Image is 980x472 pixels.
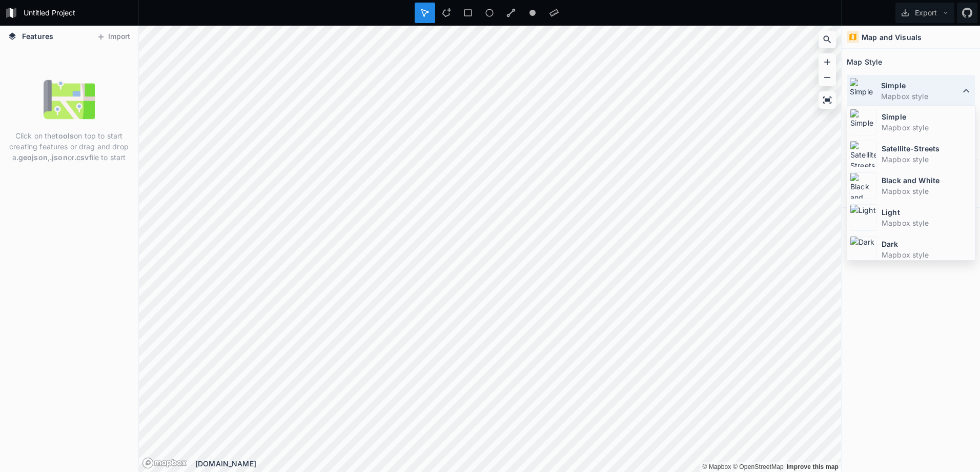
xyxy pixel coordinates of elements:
[862,32,922,43] h4: Map and Visuals
[882,175,973,186] dt: Black and White
[195,458,841,469] div: [DOMAIN_NAME]
[733,463,784,470] a: OpenStreetMap
[850,172,876,199] img: Black and White
[16,153,48,162] strong: .geojson
[44,74,95,125] img: empty
[881,91,960,102] dd: Mapbox style
[882,122,973,133] dd: Mapbox style
[882,207,973,218] dt: Light
[786,463,839,470] a: Map feedback
[142,457,187,469] a: Mapbox logo
[8,130,130,163] p: Click on the on top to start creating features or drag and drop a , or file to start
[882,111,973,122] dt: Simple
[91,29,135,45] button: Import
[50,153,68,162] strong: .json
[882,154,973,165] dd: Mapbox style
[882,186,973,196] dd: Mapbox style
[74,153,89,162] strong: .csv
[847,54,882,70] h2: Map Style
[881,80,960,91] dt: Simple
[55,131,74,140] strong: tools
[882,239,973,249] dt: Dark
[702,463,731,470] a: Mapbox
[895,3,954,23] button: Export
[849,77,876,104] img: Simple
[882,143,973,154] dt: Satellite-Streets
[882,218,973,228] dd: Mapbox style
[850,204,876,231] img: Light
[22,31,53,42] span: Features
[882,249,973,260] dd: Mapbox style
[850,236,876,263] img: Dark
[850,141,876,167] img: Satellite-Streets
[850,109,876,135] img: Simple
